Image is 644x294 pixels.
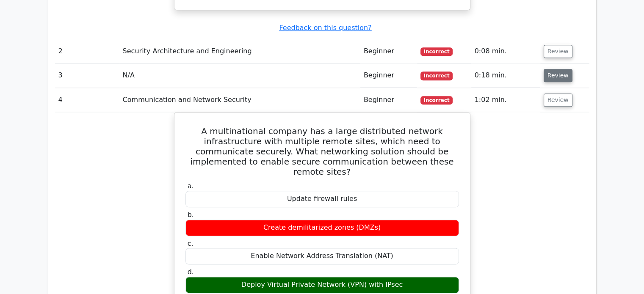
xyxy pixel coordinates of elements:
[119,63,360,88] td: N/A
[471,88,540,112] td: 1:02 min.
[544,69,572,82] button: Review
[185,126,460,177] h5: A multinational company has a large distributed network infrastructure with multiple remote sites...
[119,39,360,63] td: Security Architecture and Engineering
[471,63,540,88] td: 0:18 min.
[188,268,194,276] span: d.
[360,63,417,88] td: Beginner
[420,47,453,56] span: Incorrect
[188,211,194,219] span: b.
[544,45,572,58] button: Review
[420,71,453,80] span: Incorrect
[544,93,572,107] button: Review
[360,88,417,112] td: Beginner
[279,24,371,32] a: Feedback on this question?
[420,96,453,104] span: Incorrect
[185,248,459,264] div: Enable Network Address Translation (NAT)
[119,88,360,112] td: Communication and Network Security
[185,191,459,207] div: Update firewall rules
[471,39,540,63] td: 0:08 min.
[188,239,193,247] span: c.
[55,39,119,63] td: 2
[360,39,417,63] td: Beginner
[55,63,119,88] td: 3
[188,182,194,190] span: a.
[185,220,459,236] div: Create demilitarized zones (DMZs)
[185,277,459,293] div: Deploy Virtual Private Network (VPN) with IPsec
[55,88,119,112] td: 4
